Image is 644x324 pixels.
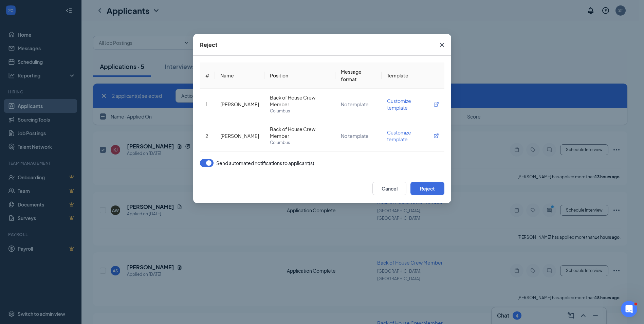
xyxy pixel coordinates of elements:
[200,41,218,49] div: Reject
[387,97,439,111] span: Customize template
[341,101,369,107] span: No template
[270,126,330,139] span: Back of House Crew Member
[434,102,439,107] svg: ExternalLink
[382,62,444,89] th: Template
[434,133,439,139] svg: ExternalLink
[387,97,439,111] a: Customize template ExternalLink
[205,101,208,107] span: 1
[215,89,264,120] td: [PERSON_NAME]
[215,120,264,152] td: [PERSON_NAME]
[215,62,264,89] th: Name
[621,301,637,317] iframe: Intercom live chat
[200,62,215,89] th: #
[387,129,439,143] span: Customize template
[270,139,330,146] span: Columbus
[216,159,314,167] span: Send automated notifications to applicant(s)
[341,133,369,139] span: No template
[433,34,451,56] button: Close
[270,108,330,114] span: Columbus
[372,182,406,195] button: Cancel
[438,41,446,49] svg: Cross
[264,62,335,89] th: Position
[270,94,330,108] span: Back of House Crew Member
[205,133,208,139] span: 2
[387,129,439,143] a: Customize template ExternalLink
[335,62,382,89] th: Message format
[410,182,444,195] button: Reject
